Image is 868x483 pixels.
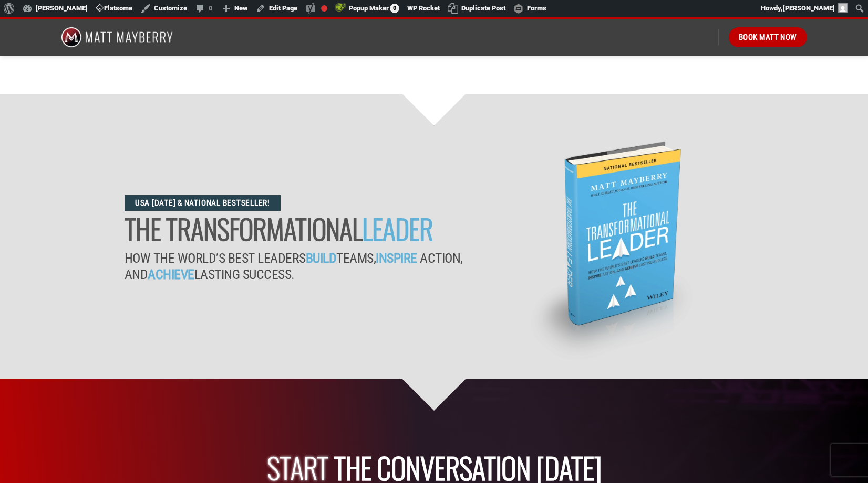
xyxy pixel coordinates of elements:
div: Focus keyphrase not set [321,5,327,12]
a: Book Matt Now [729,27,807,47]
p: How the World’s Best Leaders Teams, Action, And Lasting Success. [125,250,474,282]
span: Leader [362,208,433,249]
strong: usa [DATE] & national bestseller! [135,198,270,208]
strong: Inspire [376,250,417,266]
strong: Achieve [148,266,194,282]
span: 0 [390,4,399,13]
img: Best Selling Transformational Leader Book [526,141,696,363]
strong: Build [306,250,337,266]
h4: The Transformational [125,215,474,242]
img: Matt Mayberry [61,19,173,56]
span: [PERSON_NAME] [783,4,835,12]
span: Book Matt Now [739,31,797,44]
